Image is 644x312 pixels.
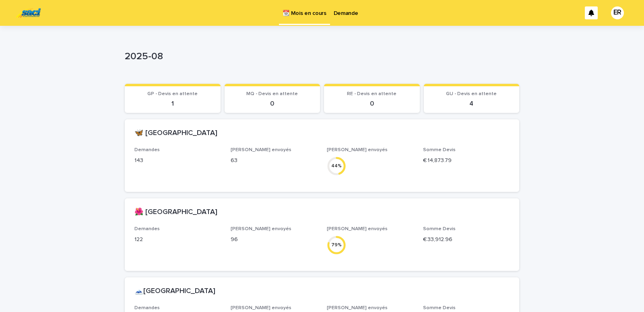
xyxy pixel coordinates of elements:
span: [PERSON_NAME] envoyés [231,306,291,310]
p: 96 [231,235,317,244]
span: [PERSON_NAME] envoyés [231,148,291,152]
p: € 33,912.96 [423,235,510,244]
p: 143 [134,156,221,165]
span: GU - Devis en attente [446,92,497,96]
span: GP - Devis en attente [147,92,198,96]
p: 2025-08 [125,51,516,62]
p: € 14,873.79 [423,156,510,165]
span: MQ - Devis en attente [246,92,298,96]
span: [PERSON_NAME] envoyés [327,148,388,152]
span: [PERSON_NAME] envoyés [231,227,291,231]
p: 1 [130,100,216,108]
span: Somme Devis [423,306,456,310]
span: Demandes [134,306,160,310]
span: RE - Devis en attente [347,92,396,96]
div: 44 % [327,162,346,170]
span: Demandes [134,148,160,152]
p: 0 [229,100,316,108]
span: Somme Devis [423,227,456,231]
span: [PERSON_NAME] envoyés [327,306,388,310]
span: [PERSON_NAME] envoyés [327,227,388,231]
h2: 🦋 [GEOGRAPHIC_DATA] [134,129,217,138]
img: UC29JcTLQ3GheANZ19ks [16,5,41,21]
p: 4 [429,100,515,108]
p: 63 [231,156,317,165]
p: 0 [329,100,415,108]
div: ER [611,6,624,19]
span: Demandes [134,227,160,231]
h2: 🌺 [GEOGRAPHIC_DATA] [134,208,217,217]
p: 122 [134,235,221,244]
div: 79 % [327,241,346,249]
span: Somme Devis [423,148,456,152]
h2: 🗻[GEOGRAPHIC_DATA] [134,287,215,296]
